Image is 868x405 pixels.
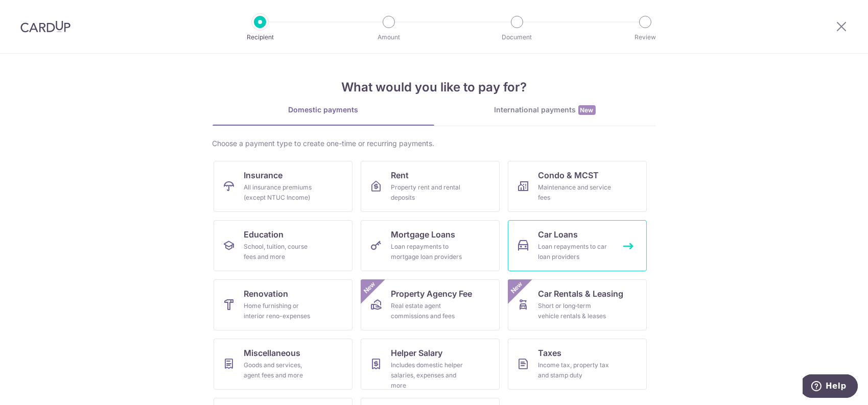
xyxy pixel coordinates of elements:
[213,78,656,97] h4: What would you like to pay for?
[538,182,612,203] div: Maintenance and service fees
[538,347,562,359] span: Taxes
[361,279,500,330] a: Property Agency FeeReal estate agent commissions and feesNew
[214,279,353,330] a: RenovationHome furnishing or interior reno-expenses
[213,105,434,115] div: Domestic payments
[538,360,612,380] div: Income tax, property tax and stamp duty
[391,360,465,391] div: Includes domestic helper salaries, expenses and more
[214,339,353,390] a: MiscellaneousGoods and services, agent fees and more
[538,228,578,241] span: Car Loans
[391,242,465,262] div: Loan repayments to mortgage loan providers
[351,32,427,42] p: Amount
[391,228,456,241] span: Mortgage Loans
[244,288,289,300] span: Renovation
[508,279,647,330] a: Car Rentals & LeasingShort or long‑term vehicle rentals & leasesNew
[244,242,318,262] div: School, tuition, course fees and more
[244,301,318,321] div: Home furnishing or interior reno-expenses
[803,374,858,400] iframe: Opens a widget where you can find more information
[391,288,473,300] span: Property Agency Fee
[222,32,298,42] p: Recipient
[508,161,647,212] a: Condo & MCSTMaintenance and service fees
[578,105,596,115] span: New
[361,279,378,296] span: New
[244,228,284,241] span: Education
[361,339,500,390] a: Helper SalaryIncludes domestic helper salaries, expenses and more
[391,182,465,203] div: Property rent and rental deposits
[391,301,465,321] div: Real estate agent commissions and fees
[508,339,647,390] a: TaxesIncome tax, property tax and stamp duty
[508,279,525,296] span: New
[361,220,500,271] a: Mortgage LoansLoan repayments to mortgage loan providers
[214,220,353,271] a: EducationSchool, tuition, course fees and more
[244,182,318,203] div: All insurance premiums (except NTUC Income)
[214,161,353,212] a: InsuranceAll insurance premiums (except NTUC Income)
[607,32,683,42] p: Review
[244,347,301,359] span: Miscellaneous
[538,301,612,321] div: Short or long‑term vehicle rentals & leases
[244,360,318,380] div: Goods and services, agent fees and more
[391,347,443,359] span: Helper Salary
[434,105,656,115] div: International payments
[391,169,409,181] span: Rent
[538,169,599,181] span: Condo & MCST
[244,169,283,181] span: Insurance
[479,32,555,42] p: Document
[20,20,71,33] img: CardUp
[508,220,647,271] a: Car LoansLoan repayments to car loan providers
[361,161,500,212] a: RentProperty rent and rental deposits
[213,138,656,149] div: Choose a payment type to create one-time or recurring payments.
[23,7,44,16] span: Help
[538,288,624,300] span: Car Rentals & Leasing
[538,242,612,262] div: Loan repayments to car loan providers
